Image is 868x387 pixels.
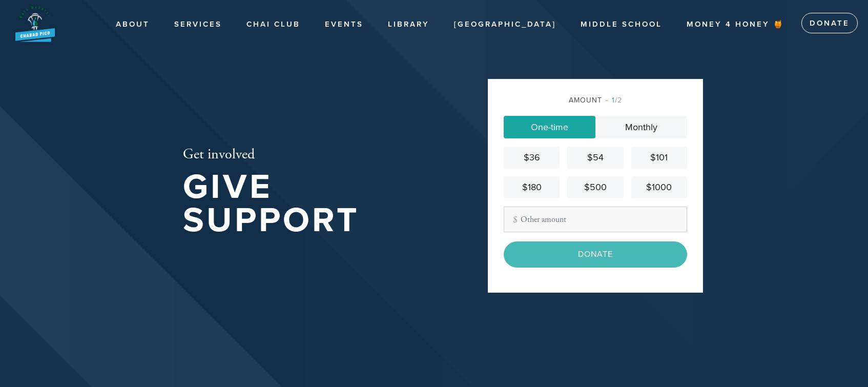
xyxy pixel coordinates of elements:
a: $180 [504,176,560,198]
input: Other amount [504,207,687,232]
span: /2 [606,96,622,105]
a: Events [317,15,371,34]
a: Services [167,15,230,34]
div: $500 [571,180,619,194]
div: $1000 [635,180,683,194]
a: [GEOGRAPHIC_DATA] [446,15,564,34]
div: $101 [635,151,683,165]
div: $180 [508,180,555,194]
a: $1000 [631,176,687,198]
a: Donate [801,13,858,33]
a: Library [380,15,437,34]
a: Monthly [595,116,687,138]
div: $54 [571,151,619,165]
a: $36 [504,147,560,169]
span: 1 [612,96,615,105]
div: $36 [508,151,555,165]
a: Money 4 Honey 🍯 [679,15,792,34]
a: One-time [504,116,595,138]
a: $54 [567,147,623,169]
a: $500 [567,176,623,198]
h2: Get involved [183,146,454,164]
a: About [108,15,157,34]
img: New%20BB%20Logo_0.png [15,5,55,42]
h1: Give Support [183,171,454,237]
div: Amount [504,95,687,106]
a: $101 [631,147,687,169]
a: Middle School [573,15,670,34]
a: Chai Club [239,15,308,34]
